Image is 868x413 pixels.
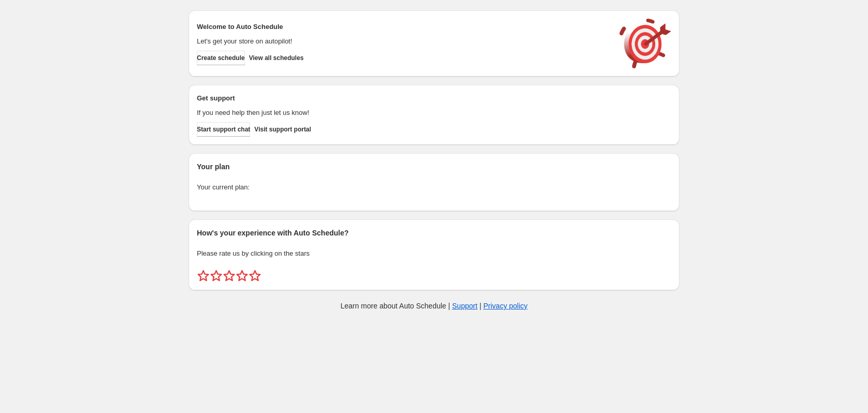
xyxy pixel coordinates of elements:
[249,51,304,65] button: View all schedules
[197,54,245,62] span: Create schedule
[197,125,250,134] span: Start support chat
[197,248,671,259] p: Please rate us by clicking on the stars
[197,36,609,47] p: Let's get your store on autopilot!
[452,302,477,310] a: Support
[249,54,304,62] span: View all schedules
[254,122,311,137] a: Visit support portal
[197,228,671,238] h2: How's your experience with Auto Schedule?
[340,301,528,311] p: Learn more about Auto Schedule | |
[197,108,609,118] p: If you need help then just let us know!
[197,161,671,172] h2: Your plan
[197,22,609,32] h2: Welcome to Auto Schedule
[197,182,671,193] p: Your current plan:
[197,51,245,65] button: Create schedule
[197,122,250,137] a: Start support chat
[484,302,528,310] a: Privacy policy
[254,125,311,134] span: Visit support portal
[197,93,609,104] h2: Get support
